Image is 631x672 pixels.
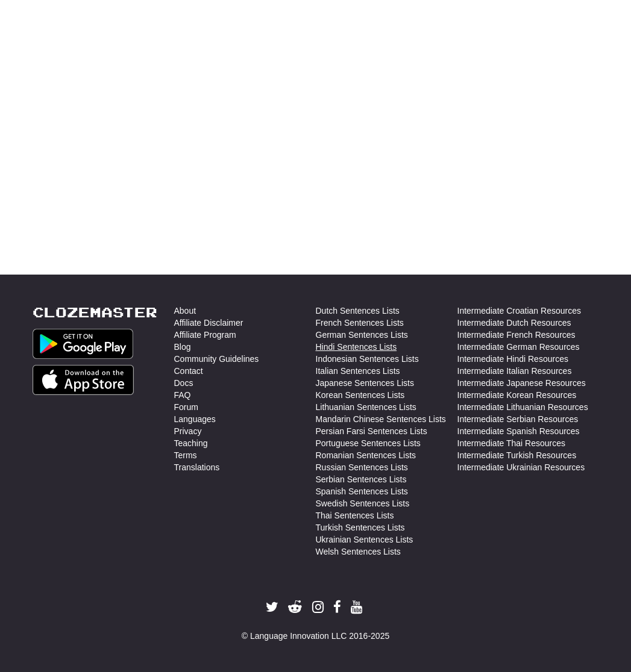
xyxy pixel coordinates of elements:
a: Intermediate Lithuanian Resources [457,401,588,413]
img: Get it on Google Play [33,329,134,359]
a: German Sentences Lists [316,329,408,341]
a: Ukrainian Sentences Lists [316,534,413,546]
a: Privacy [174,425,202,437]
img: Get it on App Store [33,365,134,395]
a: Spanish Sentences Lists [316,485,408,497]
a: Intermediate Italian Resources [457,365,572,377]
a: Intermediate Hindi Resources [457,353,568,365]
a: Dutch Sentences Lists [316,305,400,317]
a: Japanese Sentences Lists [316,377,414,389]
a: Docs [174,377,193,389]
a: Hindi Sentences Lists [316,341,397,353]
a: Community Guidelines [174,353,259,365]
a: Affiliate Disclaimer [174,317,243,329]
a: Swedish Sentences Lists [316,497,410,509]
a: Intermediate French Resources [457,329,576,341]
a: Serbian Sentences Lists [316,473,407,485]
a: Affiliate Program [174,329,236,341]
a: Lithuanian Sentences Lists [316,401,416,413]
a: Welsh Sentences Lists [316,546,401,558]
a: FAQ [174,389,191,401]
a: Blog [174,341,191,353]
a: Contact [174,365,203,377]
a: Thai Sentences Lists [316,509,394,521]
a: Intermediate Spanish Resources [457,425,580,437]
a: Korean Sentences Lists [316,389,405,401]
a: Forum [174,401,198,413]
a: Intermediate Thai Resources [457,437,566,449]
a: About [174,305,196,317]
a: Teaching [174,437,208,449]
a: Clozemaster [33,305,157,320]
a: Turkish Sentences Lists [316,521,405,534]
a: Intermediate Dutch Resources [457,317,571,329]
a: Translations [174,461,220,473]
a: Russian Sentences Lists [316,461,408,473]
a: Intermediate Serbian Resources [457,413,579,425]
div: © Language Innovation LLC 2016-2025 [33,630,599,642]
a: Persian Farsi Sentences Lists [316,425,427,437]
a: Indonesian Sentences Lists [316,353,419,365]
a: Terms [174,449,197,461]
a: French Sentences Lists [316,317,404,329]
a: Languages [174,413,216,425]
a: Mandarin Chinese Sentences Lists [316,413,446,425]
a: Intermediate Turkish Resources [457,449,577,461]
a: Intermediate Korean Resources [457,389,577,401]
a: Intermediate German Resources [457,341,580,353]
a: Portuguese Sentences Lists [316,437,421,449]
a: Intermediate Croatian Resources [457,305,581,317]
a: Intermediate Japanese Resources [457,377,586,389]
a: Italian Sentences Lists [316,365,400,377]
a: Intermediate Ukrainian Resources [457,461,585,473]
a: Romanian Sentences Lists [316,449,416,461]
